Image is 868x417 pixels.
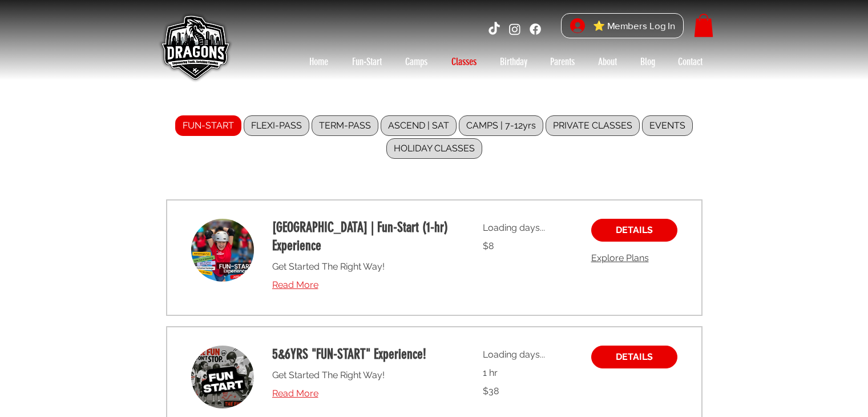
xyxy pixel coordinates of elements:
[587,53,629,71] a: About
[346,53,387,71] p: Fun-Start
[483,364,573,382] p: 1 hr
[544,53,580,71] p: Parents
[312,115,378,136] label: TERM-PASS
[672,53,708,71] p: Contact
[399,53,433,71] p: Camps
[386,138,482,159] label: HOLIDAY CLASSES
[591,251,649,266] button: Explore Plans
[591,219,677,242] a: DETAILS
[304,53,334,71] p: Home
[175,115,241,136] label: FUN-START
[272,279,318,290] span: Read More
[562,14,683,38] button: ⭐ Members Log In
[272,387,455,400] a: Read More
[272,278,455,292] a: Read More
[446,53,482,71] p: Classes
[483,219,573,237] p: Loading days...
[244,115,309,136] label: FLEXI-PASS
[381,115,457,136] label: ASCEND | SAT
[616,226,653,235] span: DETAILS
[272,368,455,382] p: Get Started The Right Way!
[635,53,661,71] p: Blog
[642,115,693,136] label: EVENTS
[394,53,439,71] a: Camps
[667,53,714,71] a: Contact
[459,115,543,136] label: CAMPS | 7-12yrs
[539,53,587,71] a: Parents
[616,352,653,362] span: DETAILS
[439,53,488,71] a: Classes
[629,53,667,71] a: Blog
[546,115,640,136] label: PRIVATE CLASSES
[494,53,533,71] p: Birthday
[272,219,455,255] a: Somerset | Fun-Start (1-hr) Experience
[589,17,679,35] span: ⭐ Members Log In
[272,219,455,255] h2: [GEOGRAPHIC_DATA] | Fun-Start (1-hr) Experience
[488,53,539,71] a: Birthday
[591,346,677,368] a: DETAILS
[487,22,543,37] ul: Social Bar
[155,9,235,89] img: Skate Dragons logo with the slogan 'Empowering Youth, Enriching Families' in Singapore.
[298,53,714,71] nav: Site
[483,237,573,255] p: $8
[272,388,318,399] span: Read More
[592,53,623,71] p: About
[298,53,340,71] a: Home
[340,53,394,71] a: Fun-Start
[272,346,455,364] a: 5&6YRS "FUN-START" Experience!
[272,260,455,274] p: Get Started The Right Way!
[483,382,573,400] p: $38
[483,346,573,364] p: Loading days...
